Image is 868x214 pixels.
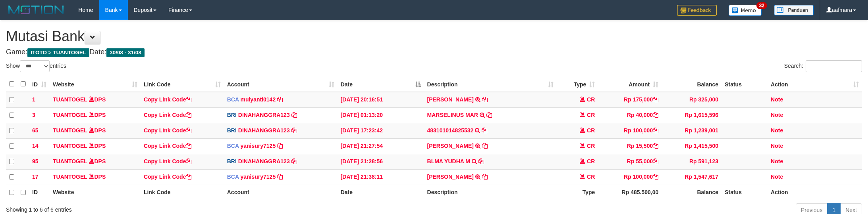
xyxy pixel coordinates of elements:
th: ID [29,185,50,200]
img: panduan.png [774,5,814,15]
div: Showing 1 to 6 of 6 entries [6,203,356,214]
span: CR [587,174,595,180]
a: Copy mulyanti0142 to clipboard [277,96,283,103]
a: Note [771,158,783,164]
a: TUANTOGEL [53,174,87,180]
th: Action: activate to sort column ascending [768,76,862,92]
td: Rp 1,239,001 [662,123,721,138]
a: yanisury7125 [240,143,276,149]
th: Account: activate to sort column ascending [224,76,338,92]
th: Type: activate to sort column ascending [557,76,598,92]
td: Rp 1,615,596 [662,107,721,123]
td: Rp 100,000 [598,169,662,185]
th: Description: activate to sort column ascending [424,76,557,92]
a: BLMA YUDHA M [427,158,470,164]
span: BCA [227,96,239,103]
th: Balance [662,76,721,92]
a: Note [771,96,783,103]
a: Copy JAJA JAHURI to clipboard [482,96,488,103]
span: BRI [227,112,237,118]
th: Link Code: activate to sort column ascending [141,76,224,92]
span: BCA [227,143,239,149]
a: Copy Link Code [144,143,192,149]
a: Note [771,174,783,180]
h1: Mutasi Bank [6,29,862,44]
th: Account [224,185,338,200]
td: DPS [50,154,141,169]
a: Copy Rp 15,500 to clipboard [653,143,658,149]
a: TUANTOGEL [53,127,87,134]
th: Status [721,185,768,200]
td: DPS [50,92,141,108]
td: [DATE] 20:16:51 [338,92,424,108]
span: CR [587,96,595,103]
a: Copy yanisury7125 to clipboard [277,143,283,149]
th: Type [557,185,598,200]
td: Rp 100,000 [598,123,662,138]
a: MARSELINUS MAR [427,112,478,118]
a: [PERSON_NAME] [427,174,474,180]
a: Copy Link Code [144,112,192,118]
th: Date [338,185,424,200]
td: DPS [50,138,141,154]
a: Copy yanisury7125 to clipboard [277,174,283,180]
a: TUANTOGEL [53,143,87,149]
a: [PERSON_NAME] [427,143,474,149]
input: Search: [806,60,862,72]
span: 65 [32,127,39,134]
a: Copy BLMA YUDHA M to clipboard [478,158,484,164]
a: TUANTOGEL [53,96,87,103]
a: [PERSON_NAME] [427,96,474,103]
a: Copy Link Code [144,96,192,103]
a: Copy Rp 55,000 to clipboard [653,158,658,164]
span: CR [587,112,595,118]
td: Rp 40,000 [598,107,662,123]
h4: Game: Date: [6,48,862,56]
td: Rp 1,547,617 [662,169,721,185]
a: Note [771,112,783,118]
a: Copy Link Code [144,174,192,180]
a: Copy MARSELINUS MAR to clipboard [486,112,492,118]
span: 95 [32,158,39,164]
td: Rp 55,000 [598,154,662,169]
td: Rp 325,000 [662,92,721,108]
span: 30/08 - 31/08 [106,48,145,57]
th: Action [768,185,862,200]
a: DINAHANGGRA123 [238,112,290,118]
a: Copy DINAHANGGRA123 to clipboard [291,158,297,164]
span: CR [587,127,595,134]
a: Copy Rp 100,000 to clipboard [653,174,658,180]
td: Rp 591,123 [662,154,721,169]
span: BRI [227,158,237,164]
a: Copy MOKHAMAD HARUN ARO to clipboard [482,174,488,180]
td: [DATE] 01:13:20 [338,107,424,123]
select: Showentries [20,60,50,72]
td: [DATE] 21:38:11 [338,169,424,185]
a: Copy DINAHANGGRA123 to clipboard [291,112,297,118]
span: BCA [227,174,239,180]
span: CR [587,158,595,164]
th: Website: activate to sort column ascending [50,76,141,92]
td: [DATE] 21:28:56 [338,154,424,169]
a: Note [771,143,783,149]
th: Status [721,76,768,92]
img: MOTION_logo.png [6,4,66,16]
th: Balance [662,185,721,200]
img: Button%20Memo.svg [729,5,762,16]
span: 1 [32,96,35,103]
a: TUANTOGEL [53,158,87,164]
span: ITOTO > TUANTOGEL [27,48,89,57]
a: Copy Rp 175,000 to clipboard [653,96,658,103]
td: Rp 1,415,500 [662,138,721,154]
td: DPS [50,107,141,123]
a: TUANTOGEL [53,112,87,118]
a: 483101014825532 [427,127,474,134]
label: Search: [784,60,862,72]
td: Rp 15,500 [598,138,662,154]
a: DINAHANGGRA123 [238,127,290,134]
th: ID: activate to sort column ascending [29,76,50,92]
a: yanisury7125 [240,174,276,180]
td: [DATE] 17:23:42 [338,123,424,138]
img: Feedback.jpg [677,5,717,16]
span: CR [587,143,595,149]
